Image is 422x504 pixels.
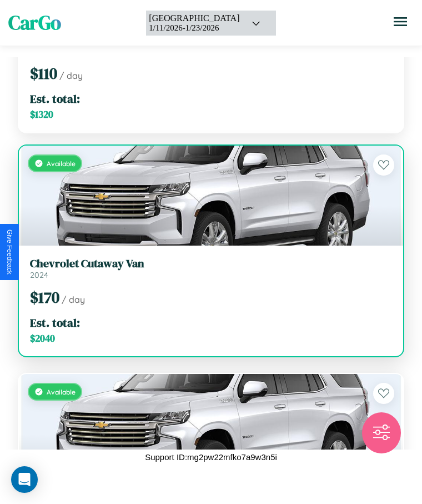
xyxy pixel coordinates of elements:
[30,108,53,121] span: $ 1320
[30,63,57,84] span: $ 110
[30,315,80,331] span: Est. total:
[30,257,392,270] h3: Chevrolet Cutaway Van
[30,257,392,280] a: Chevrolet Cutaway Van2024
[8,9,61,36] span: CarGo
[30,287,59,308] span: $ 170
[30,332,55,345] span: $ 2040
[30,270,48,280] span: 2024
[62,294,85,305] span: / day
[47,388,76,396] span: Available
[11,466,38,493] div: Open Intercom Messenger
[30,91,80,107] span: Est. total:
[47,159,76,168] span: Available
[149,23,239,33] div: 1 / 11 / 2026 - 1 / 23 / 2026
[149,13,239,23] div: [GEOGRAPHIC_DATA]
[6,229,13,275] div: Give Feedback
[145,450,277,465] p: Support ID: mg2pw22mfko7a9w3n5i
[59,70,83,81] span: / day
